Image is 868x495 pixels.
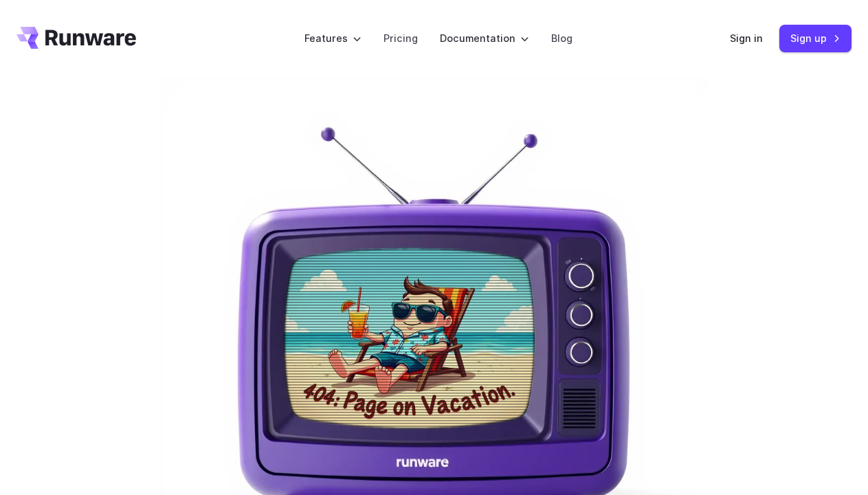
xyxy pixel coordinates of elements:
[730,30,763,46] a: Sign in
[440,30,529,46] label: Documentation
[16,27,136,49] a: Go to /
[551,30,572,46] a: Blog
[779,25,852,52] a: Sign up
[383,30,418,46] a: Pricing
[304,30,361,46] label: Features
